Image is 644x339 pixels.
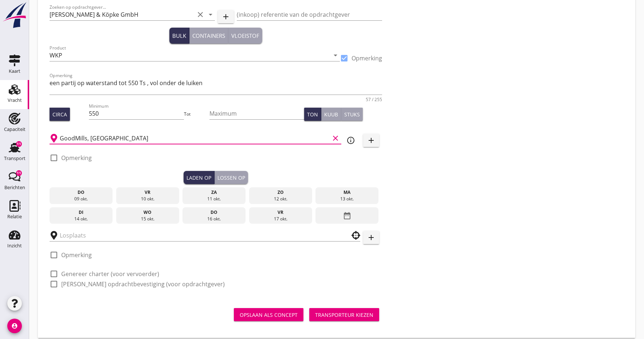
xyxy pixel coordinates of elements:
input: Minimum [89,108,184,119]
div: do [51,189,111,196]
div: Bulk [172,32,186,40]
div: 11 [16,141,22,147]
button: Stuks [341,108,363,121]
div: 09 okt. [51,196,111,202]
i: add [221,12,230,21]
div: 11 [16,170,22,176]
div: za [184,189,244,196]
div: Circa [52,111,67,118]
div: 17 okt. [251,216,310,222]
div: Transporteur kiezen [315,311,373,319]
input: Laadplaats [60,132,330,144]
div: Inzicht [7,243,22,248]
input: Zoeken op opdrachtgever... [50,9,195,20]
button: Vloeistof [228,28,262,44]
button: Ton [304,108,321,121]
i: clear [331,134,340,143]
button: Opslaan als concept [234,308,303,321]
button: Laden op [184,171,215,184]
div: 57 / 255 [366,97,382,102]
div: Vloeistof [231,32,259,40]
div: Transport [4,156,25,161]
div: Opslaan als concept [240,311,298,319]
div: Kaart [9,69,20,73]
div: Laden op [186,174,211,182]
i: add [367,233,376,242]
i: account_circle [7,319,22,333]
div: 12 okt. [251,196,310,202]
div: vr [118,189,177,196]
label: [PERSON_NAME] opdrachtbevestiging (voor opdrachtgever) [61,280,225,288]
button: Containers [189,28,228,44]
button: Transporteur kiezen [309,308,379,321]
div: vr [251,209,310,216]
div: 16 okt. [184,216,244,222]
div: di [51,209,111,216]
i: clear [196,10,205,19]
i: add [367,136,376,145]
button: Lossen op [215,171,248,184]
div: Stuks [344,111,360,118]
i: arrow_drop_down [206,10,215,19]
label: Opmerking [61,154,92,161]
div: Vracht [8,98,22,103]
div: do [184,209,244,216]
input: Maximum [209,108,304,119]
div: Relatie [7,214,22,219]
div: ma [317,189,377,196]
button: Kuub [321,108,341,121]
input: Product [50,49,330,61]
input: (inkoop) referentie van de opdrachtgever [237,9,382,20]
div: 14 okt. [51,216,111,222]
i: arrow_drop_down [331,51,340,60]
div: Kuub [324,111,338,118]
div: Containers [192,32,225,40]
div: 13 okt. [317,196,377,202]
i: info_outline [346,136,355,145]
button: Bulk [169,28,189,44]
i: date_range [343,209,352,222]
div: wo [118,209,177,216]
textarea: Opmerking [50,77,382,95]
div: Berichten [4,185,25,190]
input: Losplaats [60,230,340,241]
img: logo-small.a267ee39.svg [1,2,28,29]
label: Opmerking [352,55,382,62]
div: Ton [307,111,318,118]
div: 10 okt. [118,196,177,202]
div: Lossen op [217,174,245,182]
label: Opmerking [61,251,92,259]
div: zo [251,189,310,196]
div: 11 okt. [184,196,244,202]
div: 15 okt. [118,216,177,222]
label: Genereer charter (voor vervoerder) [61,270,159,278]
div: Tot [184,111,209,117]
div: Capaciteit [4,127,25,132]
button: Circa [50,108,70,121]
